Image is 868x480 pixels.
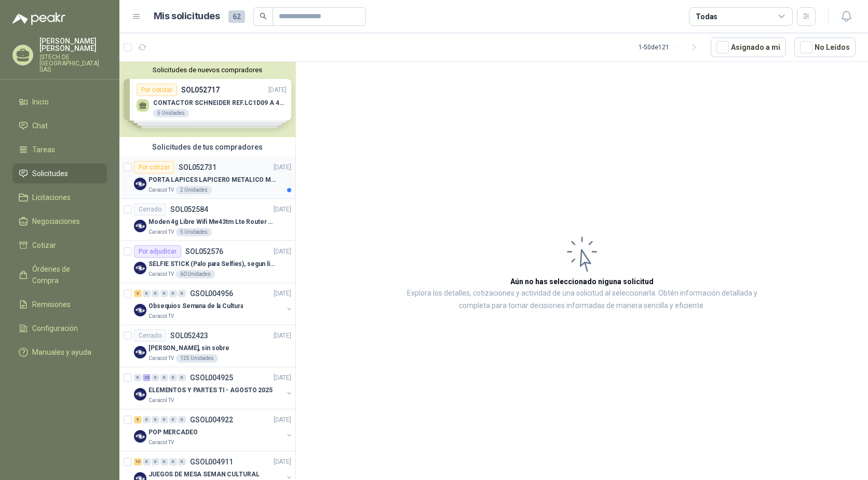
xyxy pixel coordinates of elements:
[32,263,97,286] span: Órdenes de Compra
[32,323,78,334] span: Configuración
[274,205,291,215] p: [DATE]
[160,416,168,423] div: 0
[119,241,295,283] a: Por adjudicarSOL052576[DATE] Company LogoSELFIE STICK (Palo para Selfies), segun link adjuntoCara...
[176,228,212,236] div: 5 Unidades
[510,276,654,287] h3: Aún no has seleccionado niguna solicitud
[39,37,107,52] p: [PERSON_NAME] [PERSON_NAME]
[134,290,142,297] div: 3
[143,458,151,465] div: 0
[148,354,174,363] p: Caracol TV
[260,12,267,20] span: search
[148,175,278,185] p: PORTA LAPICES LAPICERO METALICO MALLA. IGUALES A LOS DEL LIK ADJUNTO
[274,163,291,172] p: [DATE]
[148,343,229,353] p: [PERSON_NAME], sin sobre
[143,290,151,297] div: 0
[274,415,291,425] p: [DATE]
[32,120,48,131] span: Chat
[134,178,146,190] img: Company Logo
[134,161,174,174] div: Por cotizar
[152,458,159,465] div: 0
[134,458,142,465] div: 10
[134,346,146,358] img: Company Logo
[190,290,233,297] p: GSOL004956
[32,96,49,108] span: Inicio
[152,290,159,297] div: 0
[176,186,212,194] div: 2 Unidades
[148,228,174,236] p: Caracol TV
[32,346,91,358] span: Manuales y ayuda
[148,428,198,437] p: POP MERCADEO
[32,144,55,155] span: Tareas
[134,287,293,321] a: 3 0 0 0 0 0 GSOL004956[DATE] Company LogoObsequios Semana de la CulturaCaracol TV
[148,470,260,479] p: JUEGOS DE MESA SEMAN CULTURAL
[134,220,146,232] img: Company Logo
[794,37,856,57] button: No Leídos
[179,164,216,171] p: SOL052731
[178,374,186,381] div: 0
[12,12,65,25] img: Logo peakr
[169,458,177,465] div: 0
[12,318,107,338] a: Configuración
[148,259,278,269] p: SELFIE STICK (Palo para Selfies), segun link adjunto
[190,416,233,423] p: GSOL004922
[12,235,107,255] a: Cotizar
[185,248,223,255] p: SOL052576
[12,116,107,136] a: Chat
[160,458,168,465] div: 0
[274,457,291,467] p: [DATE]
[274,247,291,257] p: [DATE]
[134,371,293,405] a: 0 23 0 0 0 0 GSOL004925[DATE] Company LogoELEMENTOS Y PARTES TI - AGOSTO 2025Caracol TV
[154,9,220,24] h1: Mis solicitudes
[119,325,295,367] a: CerradoSOL052423[DATE] Company Logo[PERSON_NAME], sin sobreCaracol TV125 Unidades
[711,37,786,57] button: Asignado a mi
[124,66,291,74] button: Solicitudes de nuevos compradores
[12,342,107,362] a: Manuales y ayuda
[134,414,293,447] a: 5 0 0 0 0 0 GSOL004922[DATE] Company LogoPOP MERCADEOCaracol TV
[12,188,107,207] a: Licitaciones
[148,438,174,447] p: Caracol TV
[148,312,174,321] p: Caracol TV
[134,329,166,342] div: Cerrado
[134,203,166,216] div: Cerrado
[169,416,177,423] div: 0
[170,332,208,339] p: SOL052423
[148,217,278,227] p: Moden 4g Libre Wifi Mw43tm Lte Router Móvil Internet 5ghz
[32,239,56,251] span: Cotizar
[12,211,107,231] a: Negociaciones
[228,10,245,23] span: 62
[160,374,168,381] div: 0
[134,262,146,274] img: Company Logo
[274,331,291,341] p: [DATE]
[119,157,295,199] a: Por cotizarSOL052731[DATE] Company LogoPORTA LAPICES LAPICERO METALICO MALLA. IGUALES A LOS DEL L...
[119,137,295,157] div: Solicitudes de tus compradores
[148,396,174,405] p: Caracol TV
[119,199,295,241] a: CerradoSOL052584[DATE] Company LogoModen 4g Libre Wifi Mw43tm Lte Router Móvil Internet 5ghzCarac...
[143,374,151,381] div: 23
[178,290,186,297] div: 0
[134,374,142,381] div: 0
[274,289,291,299] p: [DATE]
[169,290,177,297] div: 0
[190,458,233,465] p: GSOL004911
[12,259,107,290] a: Órdenes de Compra
[134,245,181,258] div: Por adjudicar
[134,304,146,316] img: Company Logo
[148,186,174,194] p: Caracol TV
[32,192,71,203] span: Licitaciones
[39,54,107,73] p: SITECH DE [GEOGRAPHIC_DATA] SAS
[170,206,208,213] p: SOL052584
[176,270,215,278] div: 60 Unidades
[134,388,146,401] img: Company Logo
[32,216,80,227] span: Negociaciones
[12,92,107,112] a: Inicio
[12,164,107,183] a: Solicitudes
[12,295,107,314] a: Remisiones
[696,11,717,22] div: Todas
[152,374,159,381] div: 0
[119,62,295,137] div: Solicitudes de nuevos compradoresPor cotizarSOL052717[DATE] CONTACTOR SCHNEIDER REF.LC1D09 A 440V...
[148,301,243,311] p: Obsequios Semana de la Cultura
[274,373,291,383] p: [DATE]
[160,290,168,297] div: 0
[148,270,174,278] p: Caracol TV
[190,374,233,381] p: GSOL004925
